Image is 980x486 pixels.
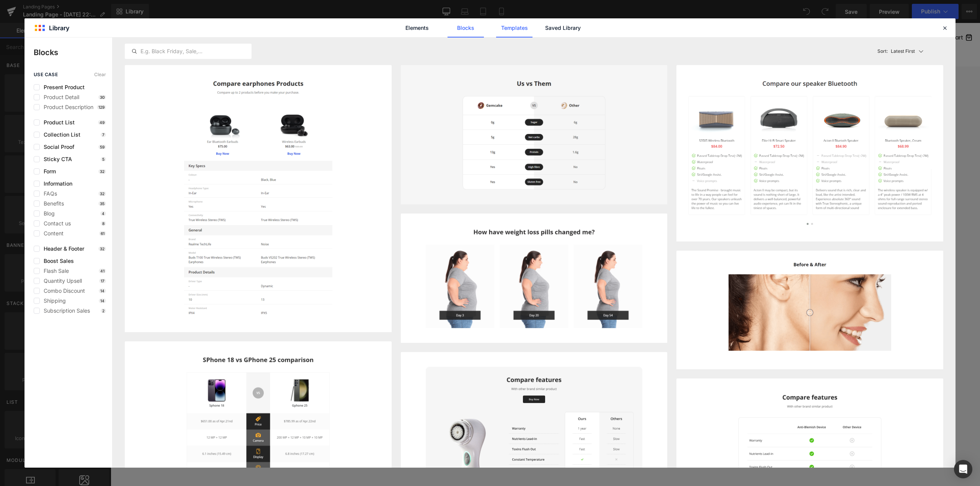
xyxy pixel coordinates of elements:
div: v 4.0.25 [21,12,38,18]
a: Elements [399,18,435,38]
p: 14 [99,298,106,303]
span: Subscription Sales [40,308,90,314]
img: image [125,65,392,332]
a: Account [809,11,833,18]
span: Header & Footer [40,246,84,252]
input: E.g. Black Friday, Sale,... [125,47,251,56]
img: tab_domain_overview_orange.svg [21,44,27,51]
span: Clear [94,72,106,77]
div: Open Intercom Messenger [954,460,972,478]
p: 8 [101,221,106,226]
a: Video Game Protector [531,29,593,44]
span: FAQs [40,191,57,197]
img: image [401,65,668,204]
span: Boost Sales [40,258,74,264]
p: Latest First [891,48,915,55]
p: 49 [98,120,106,125]
input: Type to search... [68,7,785,23]
a: Figurine [274,29,295,44]
span: Product Detail [40,94,79,100]
img: image [676,65,943,241]
span: Product List [40,119,75,126]
img: image [401,214,668,343]
span: Combo Discount [40,288,85,294]
p: 61 [99,231,106,236]
p: Cart [840,12,853,17]
p: 4 [100,211,106,216]
a: New Releases [610,29,648,44]
span: Present Product [40,84,85,90]
a: Explore Template [400,193,469,209]
span: Collection List [40,132,80,138]
p: 129 [97,105,106,109]
div: Domain: [DOMAIN_NAME] [20,20,84,26]
p: 7 [101,132,106,137]
img: image [676,251,943,369]
a: Home [8,7,48,22]
img: logo_orange.svg [12,12,18,18]
span: Flash Sale [40,268,69,274]
p: 30 [98,95,106,99]
p: 17 [99,279,106,283]
p: 32 [98,191,106,196]
p: 32 [98,246,106,251]
a: Comic [233,29,258,44]
div: Domain Overview [29,45,69,50]
a: Funko Pop [312,29,346,44]
span: Product Description [40,104,93,110]
span: Benefits [40,201,64,207]
button: Latest FirstSort:Latest First [874,38,943,65]
img: website_grey.svg [12,20,18,26]
span: use case [34,72,58,77]
a: Card Accessories [459,29,514,44]
span: Form [40,168,56,175]
span: Social Proof [40,144,74,150]
span: Quantity Upsell [40,278,82,284]
p: Start building your page [217,100,652,109]
p: 14 [99,289,106,293]
p: 35 [98,201,106,206]
span: Contact us [40,220,71,227]
span: Content [40,230,64,236]
span: Shipping [40,298,66,304]
p: 41 [99,269,106,273]
span: Information [40,181,72,187]
p: 59 [98,145,106,149]
a: Templates [496,18,532,38]
p: 5 [101,157,106,161]
p: or Drag & Drop elements from left sidebar [217,215,652,220]
a: Saved Library [545,18,581,38]
img: tab_keywords_by_traffic_grey.svg [76,44,82,51]
p: Blocks [34,47,112,58]
p: 32 [98,169,106,174]
div: Keywords by Traffic [85,45,129,50]
span: Blog [40,210,55,217]
span: Sort: [877,49,888,54]
a: Booster Box [410,29,443,44]
a: Blocks [448,18,484,38]
p: 2 [101,308,106,313]
span: Sticky CTA [40,156,72,162]
a: Hot Wheels [363,29,394,44]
